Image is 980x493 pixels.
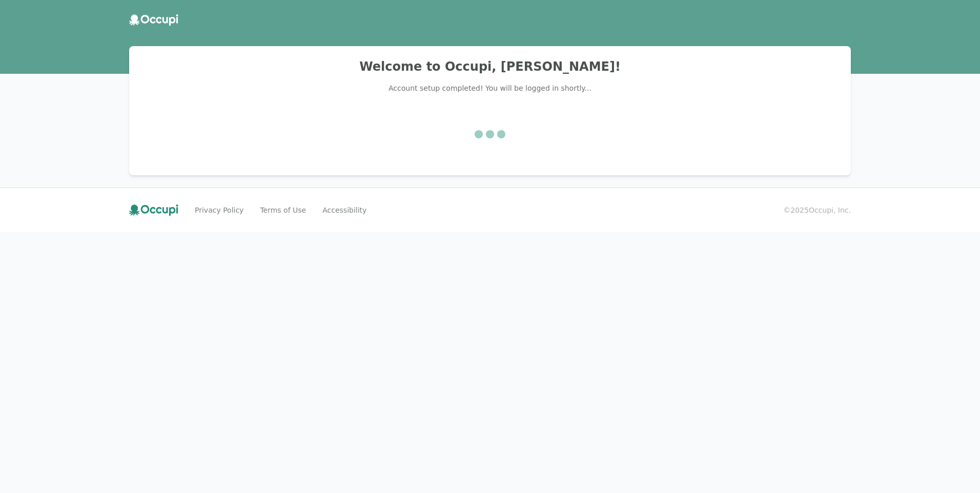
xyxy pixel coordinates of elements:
a: Terms of Use [260,205,306,215]
a: Privacy Policy [195,205,243,215]
small: © 2025 Occupi, Inc. [783,205,851,215]
a: Accessibility [322,205,366,215]
p: Account setup completed! You will be logged in shortly... [141,83,839,93]
h2: Welcome to Occupi, [PERSON_NAME]! [141,58,839,75]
